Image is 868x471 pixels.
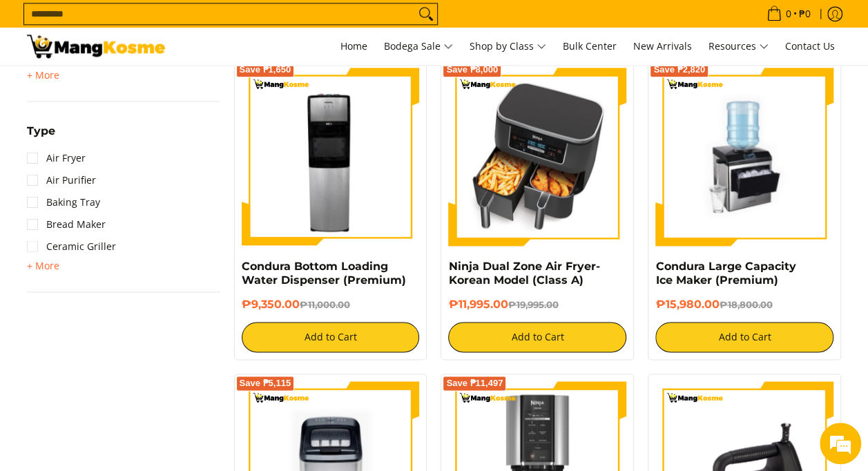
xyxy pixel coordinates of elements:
span: We're online! [80,145,191,285]
a: Ceramic Griller [27,236,116,258]
del: ₱18,800.00 [719,299,772,310]
button: Add to Cart [655,322,833,352]
a: Bread Maker [27,213,106,236]
span: Bodega Sale [384,38,453,55]
a: Condura Large Capacity Ice Maker (Premium) [655,260,795,287]
span: + More [27,70,59,81]
span: Type [27,126,55,137]
span: Save ₱11,497 [446,379,503,387]
span: Home [340,39,367,52]
span: Contact Us [785,39,835,52]
h6: ₱9,350.00 [242,298,420,311]
span: Resources [708,38,769,55]
span: Save ₱2,820 [653,66,705,74]
summary: Open [27,126,55,147]
a: Air Fryer [27,147,86,169]
a: Ninja Dual Zone Air Fryer- Korean Model (Class A) [448,260,599,287]
span: New Arrivals [633,39,692,52]
button: Add to Cart [242,322,420,352]
span: Bulk Center [563,39,617,52]
span: Save ₱1,650 [240,66,291,74]
summary: Open [27,258,59,274]
a: Air Purifier [27,169,96,191]
div: Chat with us now [72,77,232,95]
img: Condura Bottom Loading Water Dispenser (Premium) [242,68,420,246]
span: Save ₱8,000 [446,66,498,74]
span: Shop by Class [470,38,546,55]
textarea: Type your message and hit 'Enter' [7,320,263,368]
a: Home [334,28,374,65]
summary: Open [27,67,59,84]
img: ninja-dual-zone-air-fryer-with-sample-contents-full-view-mang-kosme [448,68,626,246]
a: Bodega Sale [377,28,460,65]
a: Contact Us [778,28,842,65]
a: Shop by Class [463,28,553,65]
nav: Main Menu [179,28,842,65]
div: Minimize live chat window [226,7,260,40]
button: Search [415,3,437,24]
button: Add to Cart [448,322,626,352]
a: Condura Bottom Loading Water Dispenser (Premium) [242,260,406,287]
span: 0 [784,9,793,19]
span: ₱0 [797,9,813,19]
span: + More [27,260,59,271]
a: Baking Tray [27,191,100,213]
img: https://mangkosme.com/products/condura-large-capacity-ice-maker-premium [655,68,833,246]
a: Bulk Center [556,28,624,65]
h6: ₱11,995.00 [448,298,626,311]
a: New Arrivals [626,28,699,65]
span: Save ₱5,115 [240,379,291,387]
span: • [762,6,815,21]
img: Small Appliances l Mang Kosme: Home Appliances Warehouse Sale [27,35,165,58]
a: Resources [702,28,775,65]
del: ₱19,995.00 [508,299,558,310]
h6: ₱15,980.00 [655,298,833,311]
del: ₱11,000.00 [300,299,350,310]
